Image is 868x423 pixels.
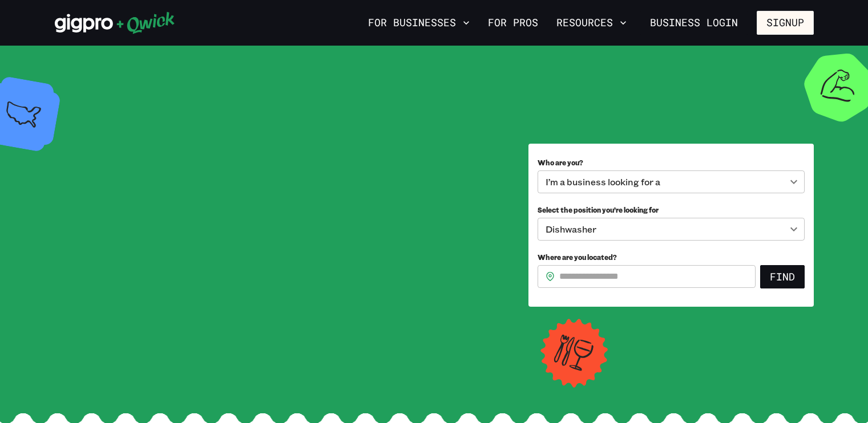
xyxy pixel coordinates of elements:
div: Dishwasher [538,218,805,241]
button: For Businesses [364,13,474,32]
div: I’m a business looking for a [538,170,805,193]
span: Where are you located? [538,253,617,262]
span: Who are you? [538,158,583,167]
a: For Pros [483,13,543,32]
button: Signup [757,11,814,35]
span: Select the position you’re looking for [538,205,659,214]
a: Business Login [640,11,748,35]
button: Find [760,265,805,289]
button: Resources [552,13,631,32]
